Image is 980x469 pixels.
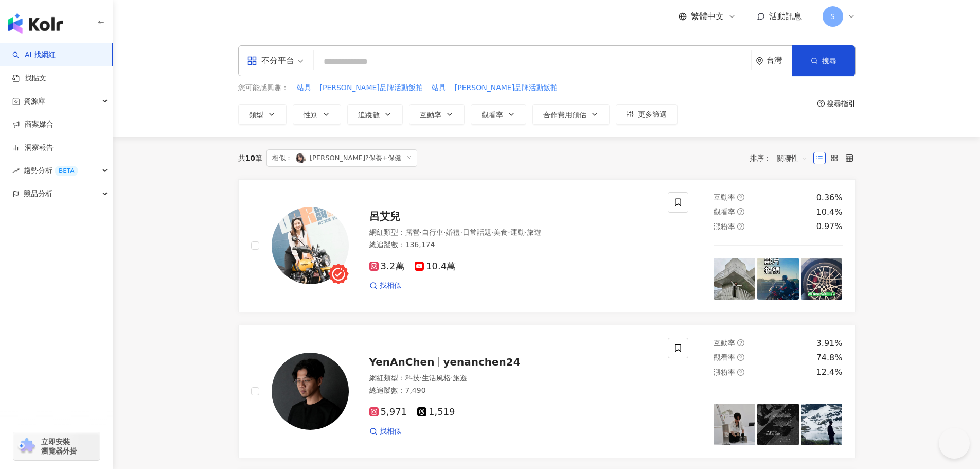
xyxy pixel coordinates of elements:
[13,432,100,460] a: chrome extension立即安裝 瀏覽器外掛
[358,111,380,119] span: 追蹤數
[369,261,405,272] span: 3.2萬
[750,150,813,166] div: 排序：
[296,82,312,94] button: 站具
[420,228,422,236] span: ·
[532,104,610,125] button: 合作費用預估
[24,90,45,113] span: 資源庫
[369,281,401,291] a: 找相似
[369,426,401,437] a: 找相似
[830,11,835,22] span: S
[319,82,423,94] button: [PERSON_NAME]品牌活動飯拍
[409,104,465,125] button: 互動率
[238,179,856,312] a: KOL Avatar呂艾兒網紅類型：露營·自行車·婚禮·日常話題·美食·運動·旅遊總追蹤數：136,1743.2萬10.4萬找相似互動率question-circle0.36%觀看率questi...
[12,50,56,60] a: searchAI 找網紅
[405,228,420,236] span: 露營
[737,369,744,376] span: question-circle
[616,104,678,125] button: 更多篩選
[55,166,78,176] div: BETA
[272,207,349,284] img: KOL Avatar
[12,73,46,83] a: 找貼文
[508,228,510,236] span: ·
[482,111,503,119] span: 觀看率
[249,111,263,119] span: 類型
[767,56,792,65] div: 台灣
[792,45,855,76] button: 搜尋
[420,374,422,382] span: ·
[822,57,836,65] span: 搜尋
[737,194,744,201] span: question-circle
[757,404,799,445] img: post-image
[777,150,808,166] span: 關聯性
[817,100,825,107] span: question-circle
[432,83,446,93] span: 站具
[12,143,54,153] a: 洞察報告
[245,154,255,162] span: 10
[417,407,455,418] span: 1,519
[714,368,735,376] span: 漲粉率
[801,258,843,300] img: post-image
[247,56,257,66] span: appstore
[816,206,843,218] div: 10.4%
[238,154,262,162] div: 共 筆
[420,111,441,119] span: 互動率
[769,11,802,21] span: 活動訊息
[369,373,656,384] div: 網紅類型 ：
[714,353,735,361] span: 觀看率
[238,83,289,93] span: 您可能感興趣：
[801,404,843,445] img: post-image
[238,325,856,458] a: KOL AvatarYenAnChenyenanchen24網紅類型：科技·生活風格·旅遊總追蹤數：7,4905,9711,519找相似互動率question-circle3.91%觀看率que...
[347,104,403,125] button: 追蹤數
[510,228,525,236] span: 運動
[24,182,52,205] span: 競品分析
[527,228,541,236] span: 旅遊
[462,228,491,236] span: 日常話題
[471,104,526,125] button: 觀看率
[369,386,656,396] div: 總追蹤數 ： 7,490
[41,437,77,456] span: 立即安裝 瀏覽器外掛
[714,193,735,201] span: 互動率
[272,152,292,164] span: 相似：
[12,167,20,175] span: rise
[816,352,843,363] div: 74.8%
[415,261,456,272] span: 10.4萬
[443,356,520,368] span: yenanchen24
[756,57,763,65] span: environment
[24,159,78,182] span: 趨勢分析
[8,13,63,34] img: logo
[431,82,447,94] button: 站具
[691,11,724,22] span: 繁體中文
[369,356,435,368] span: YenAnChen
[714,404,755,445] img: post-image
[446,228,460,236] span: 婚禮
[543,111,586,119] span: 合作費用預估
[525,228,527,236] span: ·
[460,228,462,236] span: ·
[422,374,451,382] span: 生活風格
[737,339,744,346] span: question-circle
[493,228,508,236] span: 美食
[737,208,744,215] span: question-circle
[816,221,843,232] div: 0.97%
[816,192,843,203] div: 0.36%
[320,83,423,93] span: [PERSON_NAME]品牌活動飯拍
[816,338,843,349] div: 3.91%
[714,258,755,300] img: post-image
[296,153,306,163] img: KOL Avatar
[16,438,37,455] img: chrome extension
[816,367,843,378] div: 12.4%
[737,223,744,230] span: question-circle
[455,83,558,93] span: [PERSON_NAME]品牌活動飯拍
[304,111,318,119] span: 性別
[714,222,735,231] span: 漲粉率
[266,149,417,167] span: [PERSON_NAME]?保養+保健
[369,240,656,250] div: 總追蹤數 ： 136,174
[297,83,311,93] span: 站具
[405,374,420,382] span: 科技
[272,353,349,430] img: KOL Avatar
[737,354,744,361] span: question-circle
[454,82,558,94] button: [PERSON_NAME]品牌活動飯拍
[293,104,341,125] button: 性別
[443,228,446,236] span: ·
[491,228,493,236] span: ·
[380,281,401,291] span: 找相似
